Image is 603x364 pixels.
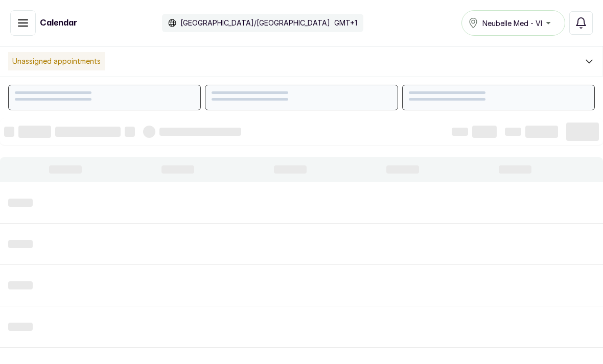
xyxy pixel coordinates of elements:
[334,18,357,28] p: GMT+1
[461,10,565,36] button: Neubelle Med - VI
[482,18,542,29] span: Neubelle Med - VI
[180,18,330,28] p: [GEOGRAPHIC_DATA]/[GEOGRAPHIC_DATA]
[40,17,77,29] h1: Calendar
[8,52,105,70] p: Unassigned appointments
